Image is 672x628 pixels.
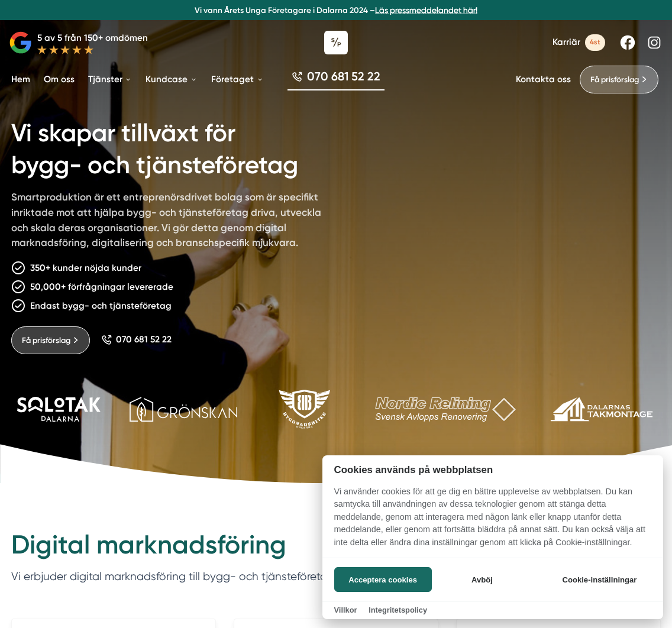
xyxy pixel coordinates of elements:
[322,485,663,558] p: Vi använder cookies för att ge dig en bättre upplevelse av webbplatsen. Du kan samtycka till anvä...
[435,567,529,592] button: Avböj
[369,606,427,614] a: Integritetspolicy
[334,606,357,614] a: Villkor
[322,464,663,475] h2: Cookies används på webbplatsen
[548,567,651,592] button: Cookie-inställningar
[334,567,432,592] button: Acceptera cookies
